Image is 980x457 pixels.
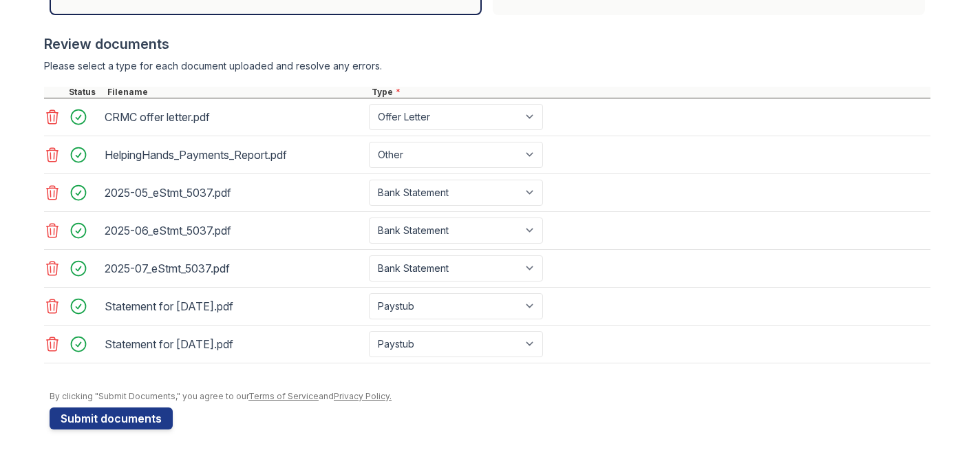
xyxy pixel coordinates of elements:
[105,333,363,355] div: Statement for [DATE].pdf
[66,87,105,98] div: Status
[105,220,363,242] div: 2025-06_eStmt_5037.pdf
[369,87,930,98] div: Type
[50,391,930,402] div: By clicking "Submit Documents," you agree to our and
[105,295,363,317] div: Statement for [DATE].pdf
[334,391,392,401] a: Privacy Policy.
[44,59,930,73] div: Please select a type for each document uploaded and resolve any errors.
[44,34,930,54] div: Review documents
[105,144,363,166] div: HelpingHands_Payments_Report.pdf
[50,407,173,429] button: Submit documents
[248,391,319,401] a: Terms of Service
[105,106,363,128] div: CRMC offer letter.pdf
[105,257,363,279] div: 2025-07_eStmt_5037.pdf
[105,182,363,204] div: 2025-05_eStmt_5037.pdf
[105,87,369,98] div: Filename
